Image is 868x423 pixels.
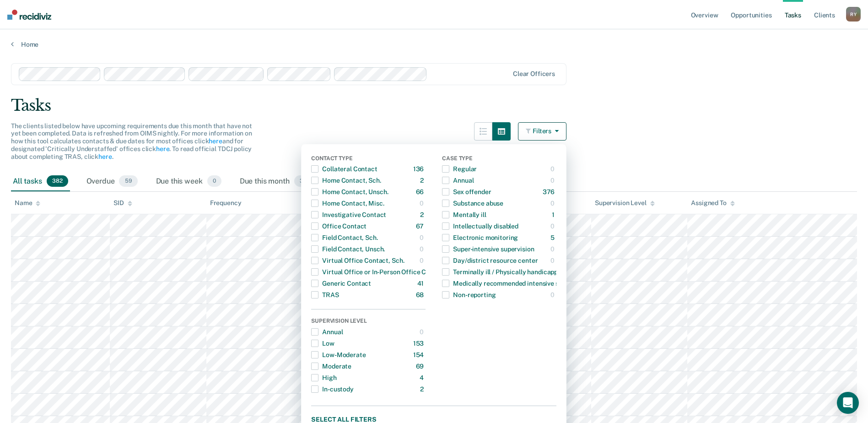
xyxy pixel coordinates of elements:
div: 68 [416,287,426,302]
div: 1 [552,207,556,222]
div: Field Contact, Sch. [311,230,377,245]
div: Office Contact [311,219,367,233]
div: Home Contact, Sch. [311,173,381,188]
div: Supervision Level [595,199,655,207]
button: Filters [518,122,566,141]
div: 153 [413,336,426,351]
a: here [209,137,222,145]
div: Annual [442,173,474,188]
div: 0 [420,325,426,339]
div: Mentally ill [442,207,486,222]
div: Substance abuse [442,196,503,211]
div: Moderate [311,359,351,374]
div: 0 [550,287,556,302]
div: 0 [420,253,426,268]
div: Assigned To [691,199,734,207]
div: 154 [413,347,426,362]
img: Recidiviz [7,10,51,20]
div: 69 [416,359,426,374]
div: 2 [420,173,426,188]
span: 382 [47,175,68,187]
div: 4 [420,370,426,385]
div: 2 [420,207,426,222]
a: here [98,153,112,160]
div: Open Intercom Messenger [837,392,859,414]
div: Tasks [11,96,857,115]
div: Clear officers [513,70,555,78]
div: 0 [550,242,556,256]
div: Intellectually disabled [442,219,518,233]
div: Virtual Office Contact, Sch. [311,253,404,268]
div: 66 [416,184,426,199]
div: Contact Type [311,155,426,163]
div: High [311,370,336,385]
div: Investigative Contact [311,207,386,222]
div: 0 [550,173,556,188]
div: 0 [420,242,426,256]
div: 2 [420,382,426,396]
div: 376 [543,184,557,199]
div: Terminally ill / Physically handicapped [442,265,565,279]
div: 67 [416,219,426,233]
span: 59 [119,175,137,187]
div: Name [15,199,40,207]
div: 0 [550,196,556,211]
div: TRAS [311,287,339,302]
div: Virtual Office or In-Person Office Contact [311,265,446,279]
span: 0 [207,175,221,187]
a: here [156,145,169,152]
div: Non-reporting [442,287,496,302]
div: 0 [550,219,556,233]
div: In-custody [311,382,354,396]
div: Home Contact, Unsch. [311,184,388,199]
div: Field Contact, Unsch. [311,242,385,256]
div: Medically recommended intensive supervision [442,276,589,291]
button: RY [846,7,861,22]
div: Sex offender [442,184,491,199]
div: Regular [442,162,477,176]
div: SID [113,199,132,207]
div: Supervision Level [311,318,426,326]
div: Generic Contact [311,276,371,291]
div: Super-intensive supervision [442,242,534,256]
div: Frequency [210,199,242,207]
span: 323 [294,175,316,187]
div: Collateral Contact [311,162,377,176]
div: 5 [550,230,556,245]
div: Low-Moderate [311,347,366,362]
div: Electronic monitoring [442,230,518,245]
a: Home [11,40,857,49]
div: 0 [420,230,426,245]
div: Overdue59 [85,172,140,192]
div: Low [311,336,334,351]
div: Case Type [442,155,556,163]
div: Day/district resource center [442,253,538,268]
div: Due this week0 [154,172,223,192]
div: 0 [550,253,556,268]
div: Annual [311,325,343,339]
div: R Y [846,7,861,22]
div: 0 [420,196,426,211]
div: Home Contact, Misc. [311,196,384,211]
div: 41 [417,276,426,291]
div: Due this month323 [238,172,318,192]
div: 136 [413,162,426,176]
div: 0 [550,162,556,176]
span: The clients listed below have upcoming requirements due this month that have not yet been complet... [11,122,252,160]
div: All tasks382 [11,172,70,192]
